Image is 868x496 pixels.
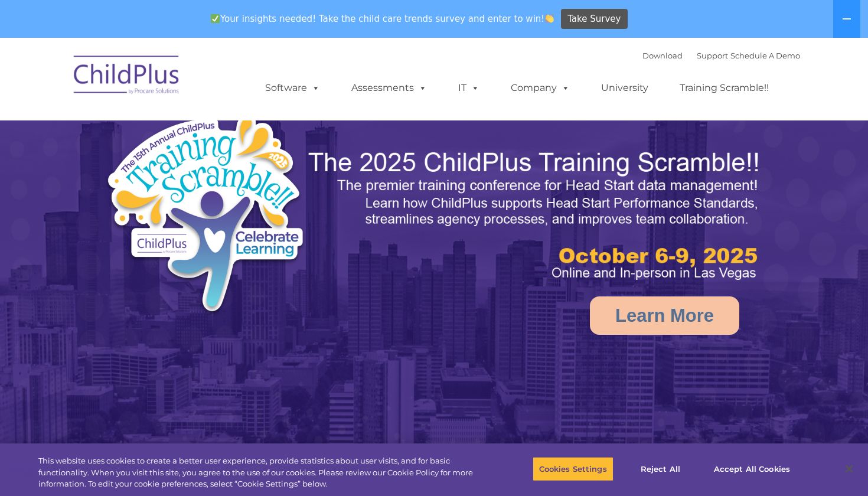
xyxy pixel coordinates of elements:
[624,456,697,481] button: Reject All
[38,455,478,490] div: This website uses cookies to create a better user experience, provide statistics about user visit...
[340,76,439,100] a: Assessments
[707,456,797,481] button: Accept All Cookies
[642,51,683,60] a: Download
[164,78,200,87] span: Last name
[446,76,491,100] a: IT
[545,14,554,23] img: 👏
[589,76,660,100] a: University
[836,456,862,482] button: Close
[561,9,628,30] a: Take Survey
[567,9,621,30] span: Take Survey
[730,51,800,60] a: Schedule A Demo
[253,76,332,100] a: Software
[642,51,800,60] font: |
[205,8,559,31] span: Your insights needed! Take the child care trends survey and enter to win!
[668,76,781,100] a: Training Scramble!!
[533,456,614,481] button: Cookies Settings
[164,126,214,135] span: Phone number
[499,76,582,100] a: Company
[590,296,739,335] a: Learn More
[211,14,220,23] img: ✅
[68,47,186,106] img: ChildPlus by Procare Solutions
[697,51,728,60] a: Support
